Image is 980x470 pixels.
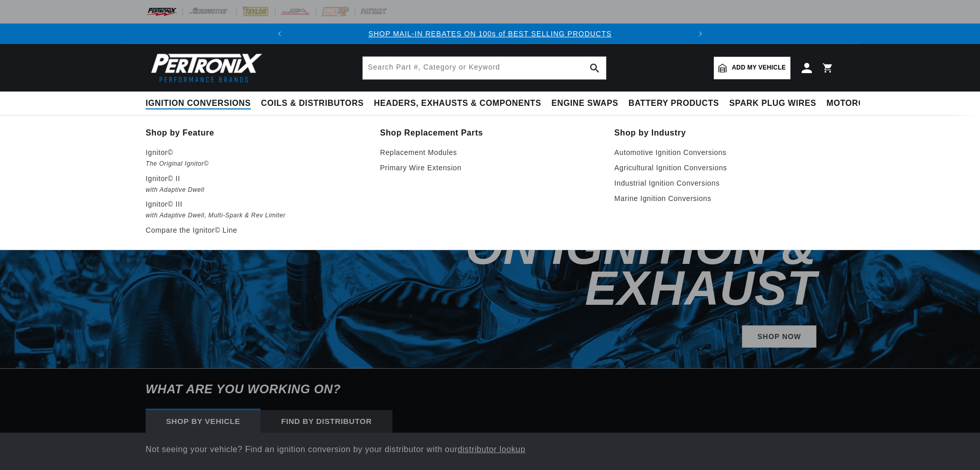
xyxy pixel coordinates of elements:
a: SHOP NOW [742,325,816,348]
a: Ignitor© The Original Ignitor© [146,146,366,169]
a: Industrial Ignition Conversions [614,177,834,189]
summary: Motorcycle [822,92,893,116]
img: Pertronix [146,50,263,85]
button: search button [584,57,606,79]
summary: Spark Plug Wires [724,92,821,116]
a: Primary Wire Extension [380,162,600,174]
div: Announcement [290,28,691,39]
a: Replacement Modules [380,146,600,159]
input: Search Part #, Category or Keyword [363,57,606,79]
a: Ignitor© II with Adaptive Dwell [146,172,366,195]
div: Shop by vehicle [146,410,261,433]
p: Ignitor© III [146,198,366,210]
a: SHOP MAIL-IN REBATES ON 100s of BEST SELLING PRODUCTS [368,30,612,38]
a: Compare the Ignitor© Line [146,224,366,236]
span: Motorcycle [827,98,888,109]
button: Translation missing: en.sections.announcements.previous_announcement [269,24,290,44]
summary: Ignition Conversions [146,92,256,116]
a: Shop by Industry [614,126,834,140]
span: Engine Swaps [551,98,618,109]
span: Headers, Exhausts & Components [374,98,541,109]
h2: Shop Summer Rebates on Ignition & Exhaust [380,145,816,309]
a: Ignitor© III with Adaptive Dwell, Multi-Spark & Rev Limiter [146,198,366,221]
p: Ignitor© II [146,172,366,185]
a: Add my vehicle [714,57,790,79]
div: Find by Distributor [261,410,392,433]
h6: What are you working on? [120,369,860,410]
em: with Adaptive Dwell, Multi-Spark & Rev Limiter [146,210,366,221]
div: 1 of 2 [290,28,691,39]
slideshow-component: Translation missing: en.sections.announcements.announcement_bar [120,24,860,44]
a: Agricultural Ignition Conversions [614,162,834,174]
a: distributor lookup [458,445,526,454]
summary: Battery Products [623,92,724,116]
em: with Adaptive Dwell [146,185,366,195]
summary: Headers, Exhausts & Components [369,92,546,116]
span: Add my vehicle [732,63,786,73]
span: Battery Products [628,98,719,109]
summary: Coils & Distributors [256,92,369,116]
a: Marine Ignition Conversions [614,192,834,205]
em: The Original Ignitor© [146,159,366,169]
span: Coils & Distributors [261,98,364,109]
a: Shop by Feature [146,126,366,140]
summary: Engine Swaps [546,92,623,116]
button: Translation missing: en.sections.announcements.next_announcement [690,24,711,44]
a: Shop Replacement Parts [380,126,600,140]
p: Ignitor© [146,146,366,159]
p: Not seeing your vehicle? Find an ignition conversion by your distributor with our [146,443,834,456]
span: Ignition Conversions [146,98,251,109]
span: Spark Plug Wires [729,98,816,109]
a: Automotive Ignition Conversions [614,146,834,159]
